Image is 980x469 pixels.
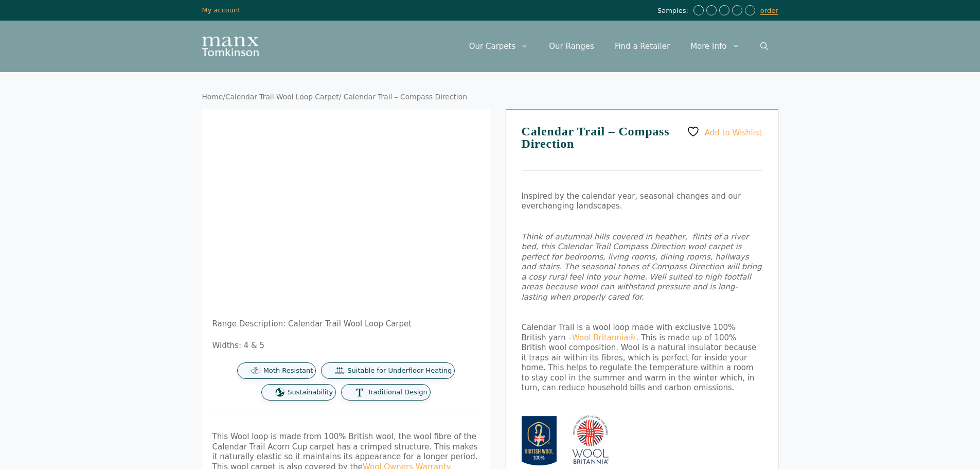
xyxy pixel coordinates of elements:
[657,7,691,15] span: Samples:
[212,319,480,329] p: Range Description: Calendar Trail Wool Loop Carpet
[202,93,223,101] a: Home
[522,125,762,171] h1: Calendar Trail – Compass Direction
[522,323,762,393] p: Calendar Trail is a wool loop made with exclusive 100% British yarn – . This is made up of 100% B...
[202,6,241,14] a: My account
[367,388,427,397] span: Traditional Design
[760,7,778,15] a: order
[750,31,778,62] a: Open Search Bar
[459,31,778,62] nav: Primary
[604,31,680,62] a: Find a Retailer
[522,192,762,212] p: Inspired by the calendar year, seasonal changes and our everchanging landscapes.
[459,31,539,62] a: Our Carpets
[225,93,339,101] a: Calendar Trail Wool Loop Carpet
[680,31,750,62] a: More Info
[539,31,604,62] a: Our Ranges
[572,333,636,342] a: Wool Britannia®
[288,388,333,397] span: Sustainability
[202,93,778,102] nav: Breadcrumb
[687,125,762,138] a: Add to Wishlist
[263,367,313,375] span: Moth Resistant
[705,128,762,137] span: Add to Wishlist
[212,341,480,351] p: Widths: 4 & 5
[347,367,452,375] span: Suitable for Underfloor Heating
[522,232,762,302] em: Think of autumnal hills covered in heather, flints of a river bed, this Calendar Trail Compass Di...
[202,37,259,56] img: Manx Tomkinson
